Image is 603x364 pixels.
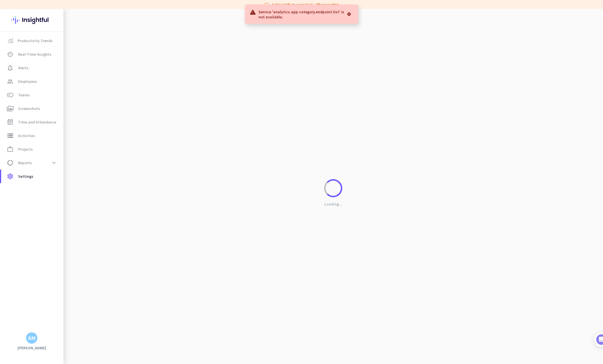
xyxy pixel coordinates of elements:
i: data_usage [7,159,14,166]
img: Insightful logo [11,9,52,31]
span: Employees [18,78,37,85]
i: event_note [7,119,14,125]
i: toll [7,92,14,98]
span: Activities [18,132,35,139]
a: event_noteTime and Attendance [1,115,63,129]
i: storage [7,132,14,139]
i: group [7,78,14,85]
span: Teams [18,92,30,98]
span: Productivity Trends [18,37,53,44]
a: tollTeams [1,88,63,102]
i: settings [7,173,14,180]
p: Service 'analytics.app-category.endpoint.list' is not available. [258,9,345,19]
a: groupEmployees [1,75,63,88]
span: Real-Time Insights [18,51,52,58]
span: Reports [18,159,32,166]
a: notification_importantAlerts [1,61,63,75]
i: work_outline [7,146,14,153]
span: Screenshots [18,105,40,112]
span: Alerts [18,64,29,71]
a: data_usageReportsexpand_more [1,156,63,170]
span: Projects [18,146,33,153]
span: Settings [18,173,33,180]
i: label [264,2,270,7]
div: AM [28,335,36,341]
a: av_timerReal-Time Insights [1,47,63,61]
i: perm_media [7,105,14,112]
a: settingsSettings [1,170,63,183]
a: storageActivities [1,129,63,142]
a: work_outlineProjects [1,142,63,156]
p: Loading... [324,201,342,207]
button: expand_more [49,158,59,168]
span: Time and Attendance [18,119,56,125]
img: menu-item [8,38,13,43]
a: perm_mediaScreenshots [1,102,63,115]
a: Choose plan [316,2,339,7]
i: av_timer [7,51,14,58]
a: menu-itemProductivity Trends [1,34,63,47]
i: notification_important [7,64,14,71]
